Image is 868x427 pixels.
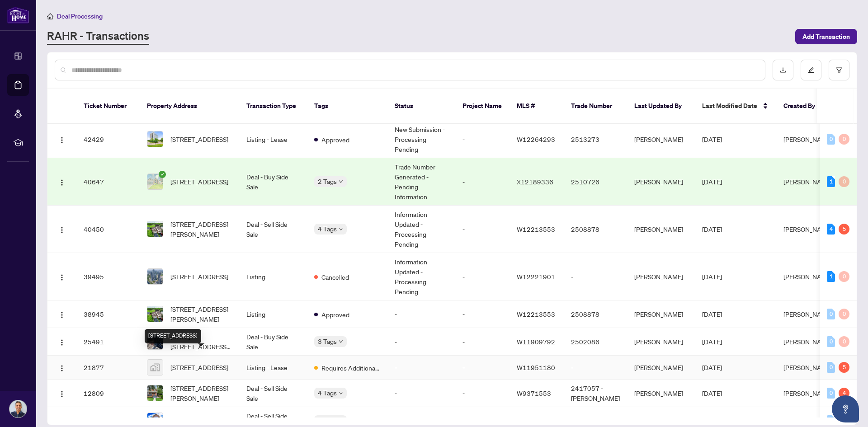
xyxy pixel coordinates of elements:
[773,60,793,80] button: download
[802,29,850,44] span: Add Transaction
[147,131,163,147] img: thumbnail-img
[517,178,553,186] span: X12189336
[170,219,232,239] span: [STREET_ADDRESS][PERSON_NAME]
[455,89,509,124] th: Project Name
[239,300,307,328] td: Listing
[76,328,140,356] td: 25491
[702,338,722,346] span: [DATE]
[827,176,835,187] div: 1
[702,310,722,318] span: [DATE]
[783,417,832,425] span: [PERSON_NAME]
[783,225,832,233] span: [PERSON_NAME]
[627,89,695,124] th: Last Updated By
[76,253,140,300] td: 39495
[627,206,695,253] td: [PERSON_NAME]
[839,362,849,373] div: 5
[627,356,695,380] td: [PERSON_NAME]
[339,179,343,184] span: down
[170,416,228,426] span: [STREET_ADDRESS]
[783,178,832,186] span: [PERSON_NAME]
[455,121,509,158] td: -
[564,121,627,158] td: 2513273
[564,206,627,253] td: 2508878
[321,135,349,145] span: Approved
[509,89,564,124] th: MLS #
[58,311,66,319] img: Logo
[564,356,627,380] td: -
[307,89,387,124] th: Tags
[627,328,695,356] td: [PERSON_NAME]
[517,417,551,425] span: W9378894
[58,226,66,234] img: Logo
[702,135,722,143] span: [DATE]
[170,177,228,187] span: [STREET_ADDRESS]
[827,362,835,373] div: 0
[55,269,69,284] button: Logo
[564,300,627,328] td: 2508878
[827,336,835,347] div: 0
[780,67,786,73] span: download
[239,356,307,380] td: Listing - Lease
[564,253,627,300] td: -
[517,338,555,346] span: W11909792
[829,60,849,80] button: filter
[564,158,627,206] td: 2510726
[170,332,232,352] span: [DATE][STREET_ADDRESS][DATE]
[702,101,757,111] span: Last Modified Date
[455,356,509,380] td: -
[517,272,555,281] span: W12221901
[7,7,29,23] img: logo
[827,388,835,399] div: 0
[387,328,455,356] td: -
[808,67,814,73] span: edit
[627,300,695,328] td: [PERSON_NAME]
[321,310,349,319] span: Approved
[55,222,69,236] button: Logo
[387,89,455,124] th: Status
[517,389,551,397] span: W9371553
[387,206,455,253] td: Information Updated - Processing Pending
[517,363,555,371] span: W11951180
[517,225,555,233] span: W12213553
[147,385,163,401] img: thumbnail-img
[339,339,343,344] span: down
[58,136,66,144] img: Logo
[170,383,232,403] span: [STREET_ADDRESS][PERSON_NAME]
[55,386,69,400] button: Logo
[839,224,849,235] div: 5
[58,339,66,346] img: Logo
[55,307,69,321] button: Logo
[564,328,627,356] td: 2502086
[170,304,232,324] span: [STREET_ADDRESS][PERSON_NAME]
[387,121,455,158] td: New Submission - Processing Pending
[839,336,849,347] div: 0
[76,300,140,328] td: 38945
[318,415,337,426] span: 4 Tags
[147,269,163,284] img: thumbnail-img
[627,253,695,300] td: [PERSON_NAME]
[55,360,69,375] button: Logo
[839,134,849,145] div: 0
[827,309,835,319] div: 0
[57,12,103,20] span: Deal Processing
[321,272,349,282] span: Cancelled
[239,328,307,356] td: Deal - Buy Side Sale
[58,365,66,372] img: Logo
[839,309,849,319] div: 0
[55,334,69,349] button: Logo
[239,253,307,300] td: Listing
[339,391,343,395] span: down
[783,338,832,346] span: [PERSON_NAME]
[339,227,343,231] span: down
[387,253,455,300] td: Information Updated - Processing Pending
[387,380,455,407] td: -
[321,363,380,373] span: Requires Additional Docs
[47,13,53,19] span: home
[455,300,509,328] td: -
[832,395,859,422] button: Open asap
[239,121,307,158] td: Listing - Lease
[147,360,163,375] img: thumbnail-img
[318,176,337,187] span: 2 Tags
[170,134,228,144] span: [STREET_ADDRESS]
[455,158,509,206] td: -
